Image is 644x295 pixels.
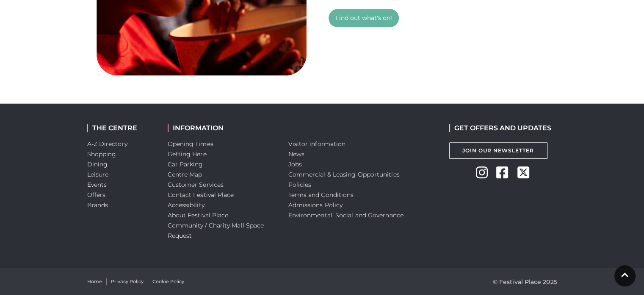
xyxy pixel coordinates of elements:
a: Admissions Policy [288,201,343,209]
a: Getting Here [168,150,207,158]
h2: THE CENTRE [87,124,155,132]
a: Offers [87,191,106,199]
h2: INFORMATION [168,124,276,132]
a: Jobs [288,160,302,168]
a: Cookie Policy [152,278,184,285]
a: Visitor information [288,140,346,148]
a: Events [87,181,107,188]
a: Contact Festival Place [168,191,234,199]
a: Centre Map [168,171,202,178]
a: Policies [288,181,312,188]
a: Customer Services [168,181,224,188]
a: Environmental, Social and Governance [288,211,404,219]
a: Brands [87,201,108,209]
a: Car Parking [168,160,203,168]
a: Shopping [87,150,116,158]
a: Leisure [87,171,109,178]
a: Join Our Newsletter [449,142,547,159]
a: Dining [87,160,108,168]
p: © Festival Place 2025 [493,277,557,287]
a: Community / Charity Mall Space Request [168,222,264,239]
a: News [288,150,304,158]
a: Accessibility [168,201,205,209]
a: Opening Times [168,140,213,148]
a: Find out what's on! [329,9,399,27]
a: Commercial & Leasing Opportunities [288,171,400,178]
a: About Festival Place [168,211,229,219]
h2: GET OFFERS AND UPDATES [449,124,551,132]
a: A-Z Directory [87,140,127,148]
a: Home [87,278,102,285]
a: Terms and Conditions [288,191,354,199]
a: Privacy Policy [111,278,144,285]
